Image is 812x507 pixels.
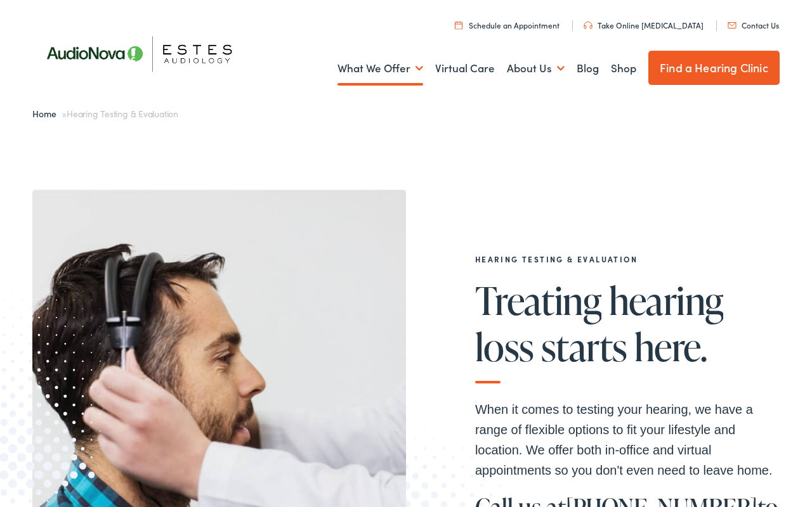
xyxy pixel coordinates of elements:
span: here. [634,326,707,368]
a: Shop [611,45,636,92]
img: utility icon [584,22,593,29]
img: utility icon [455,21,462,29]
span: loss [475,326,534,368]
a: Schedule an Appointment [455,20,560,30]
a: Home [32,107,62,120]
a: About Us [507,45,565,92]
a: What We Offer [337,45,423,92]
span: Hearing Testing & Evaluation [67,107,178,120]
a: Find a Hearing Clinic [648,51,780,85]
a: Contact Us [728,20,779,30]
span: starts [541,326,627,368]
a: Take Online [MEDICAL_DATA] [584,20,704,30]
a: Blog [577,45,599,92]
h2: Hearing Testing & Evaluation [475,255,780,264]
span: Treating [475,279,601,321]
p: When it comes to testing your hearing, we have a range of flexible options to fit your lifestyle ... [475,399,780,480]
span: hearing [609,279,724,321]
img: utility icon [728,22,737,29]
a: Virtual Care [435,45,495,92]
span: » [32,107,178,120]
